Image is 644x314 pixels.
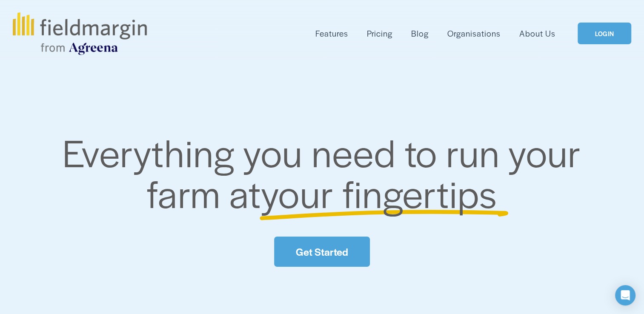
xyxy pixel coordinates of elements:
a: Pricing [367,26,392,40]
a: Organisations [447,26,501,40]
a: Blog [411,26,429,40]
span: Everything you need to run your farm at [63,125,590,219]
a: About Us [519,26,555,40]
div: Open Intercom Messenger [615,285,635,305]
span: your fingertips [261,166,497,219]
img: fieldmargin.com [13,12,146,55]
span: Features [315,27,348,40]
a: LOGIN [578,23,631,44]
a: Get Started [274,237,369,267]
a: folder dropdown [315,26,348,40]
